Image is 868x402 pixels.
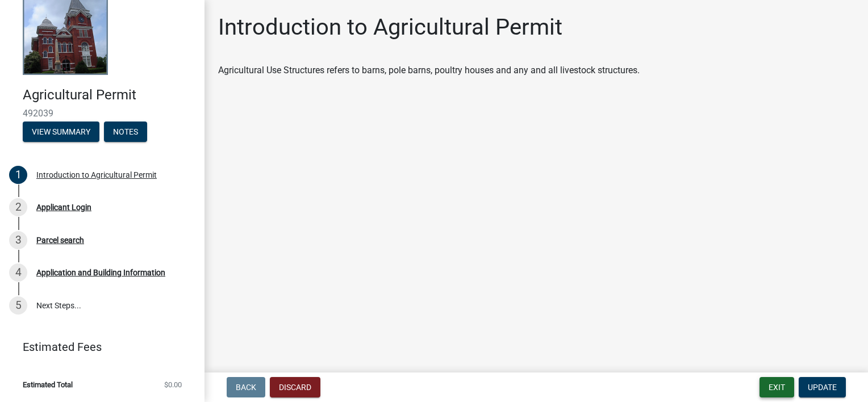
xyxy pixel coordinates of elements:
[759,377,794,397] button: Exit
[236,383,256,392] span: Back
[808,383,837,392] span: Update
[799,377,846,397] button: Update
[9,263,27,282] div: 4
[270,377,320,397] button: Discard
[36,171,157,179] div: Introduction to Agricultural Permit
[9,198,27,216] div: 2
[218,64,854,77] p: Agricultural Use Structures refers to barns, pole barns, poultry houses and any and all livestock...
[218,14,562,41] h1: Introduction to Agricultural Permit
[23,381,73,388] span: Estimated Total
[36,269,165,277] div: Application and Building Information
[9,231,27,249] div: 3
[104,122,147,142] button: Notes
[9,336,186,358] a: Estimated Fees
[36,203,91,211] div: Applicant Login
[9,296,27,315] div: 5
[9,166,27,184] div: 1
[23,128,99,137] wm-modal-confirm: Summary
[23,87,195,103] h4: Agricultural Permit
[23,122,99,142] button: View Summary
[36,236,84,244] div: Parcel search
[227,377,265,397] button: Back
[23,108,182,119] span: 492039
[104,128,147,137] wm-modal-confirm: Notes
[164,381,182,388] span: $0.00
